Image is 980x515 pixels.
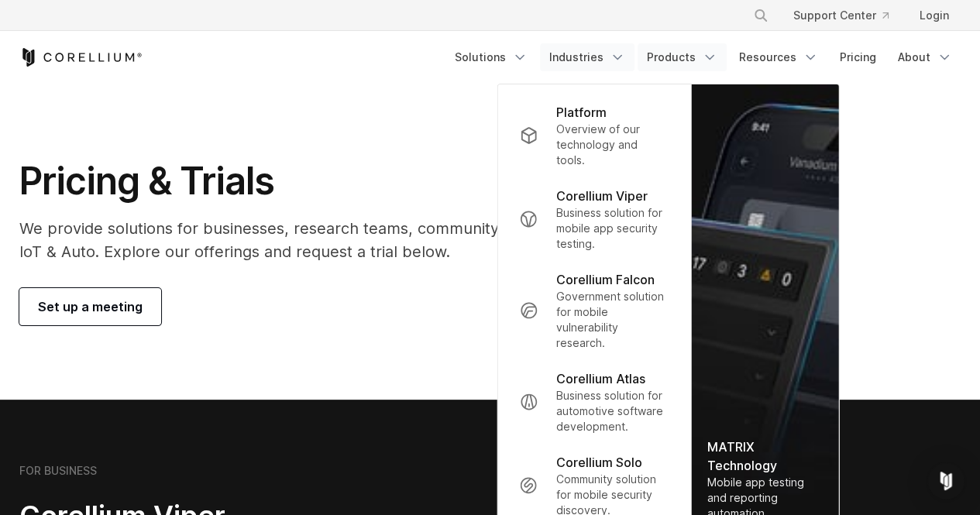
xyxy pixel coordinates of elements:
p: Business solution for mobile app security testing. [556,205,669,252]
h6: FOR BUSINESS [19,464,97,478]
a: Products [638,43,727,71]
a: Industries [540,43,634,71]
div: Open Intercom Messenger [927,462,965,500]
a: Corellium Atlas Business solution for automotive software development. [507,360,682,444]
p: Overview of our technology and tools. [556,122,669,168]
h1: Pricing & Trials [19,158,637,204]
a: Support Center [781,2,901,29]
a: Corellium Home [19,48,143,67]
div: Navigation Menu [734,2,961,29]
p: Corellium Falcon [556,270,655,289]
p: We provide solutions for businesses, research teams, community individuals, and IoT & Auto. Explo... [19,217,637,263]
p: Corellium Viper [556,187,648,205]
button: Search [747,2,775,29]
a: Login [907,2,961,29]
a: Set up a meeting [19,288,161,325]
a: Corellium Falcon Government solution for mobile vulnerability research. [507,261,682,360]
a: About [889,43,961,71]
a: Platform Overview of our technology and tools. [507,94,682,177]
p: Corellium Atlas [556,369,645,388]
div: Navigation Menu [445,43,961,71]
p: Business solution for automotive software development. [556,388,669,434]
p: Platform [556,103,607,122]
span: Set up a meeting [38,297,143,316]
a: Solutions [445,43,537,71]
a: Resources [730,43,827,71]
p: Government solution for mobile vulnerability research. [556,289,669,351]
a: Corellium Viper Business solution for mobile app security testing. [507,177,682,261]
div: MATRIX Technology [707,438,824,475]
p: Corellium Solo [556,453,642,472]
a: Pricing [830,43,885,71]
